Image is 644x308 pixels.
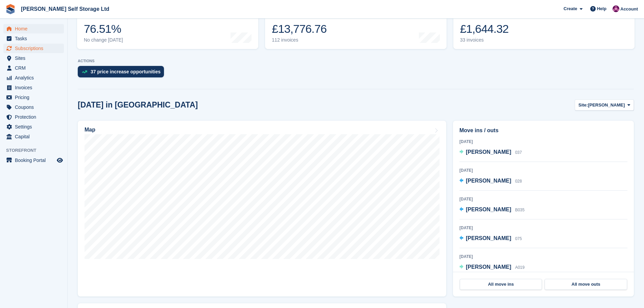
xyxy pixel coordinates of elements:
a: Awaiting payment £1,644.32 33 invoices [453,6,635,49]
p: ACTIONS [78,59,634,63]
div: [DATE] [459,254,627,260]
div: £13,776.76 [272,22,327,36]
a: menu [3,102,64,112]
span: 075 [515,236,522,241]
h2: Move ins / outs [459,126,627,135]
span: [PERSON_NAME] [466,207,511,212]
a: menu [3,24,64,33]
a: menu [3,44,64,53]
a: menu [3,53,64,63]
a: [PERSON_NAME] Self Storage Ltd [18,3,112,15]
div: No change [DATE] [84,37,123,43]
a: Month-to-date sales £13,776.76 112 invoices [265,6,446,49]
span: 028 [515,179,522,184]
a: menu [3,34,64,43]
div: [DATE] [459,196,627,202]
h2: Map [85,127,95,133]
span: Booking Portal [15,156,55,165]
div: [DATE] [459,167,627,173]
a: [PERSON_NAME] 075 [459,234,522,243]
span: Protection [15,112,55,122]
span: Tasks [15,34,55,43]
a: [PERSON_NAME] 028 [459,177,522,186]
span: Invoices [15,83,55,92]
span: Help [597,5,606,12]
a: menu [3,73,64,82]
span: Create [564,5,577,12]
span: [PERSON_NAME] [466,178,511,184]
a: [PERSON_NAME] 037 [459,148,522,157]
button: Site: [PERSON_NAME] [575,99,634,111]
span: Storefront [6,147,67,154]
a: 37 price increase opportunities [78,66,167,81]
a: [PERSON_NAME] A019 [459,263,525,272]
div: 76.51% [84,22,123,36]
a: menu [3,132,64,141]
span: [PERSON_NAME] [466,235,511,241]
span: Site: [578,102,588,109]
a: All move outs [545,279,627,290]
span: Account [620,6,638,13]
a: Occupancy 76.51% No change [DATE] [77,6,258,49]
span: [PERSON_NAME] [466,264,511,270]
span: A019 [515,265,525,270]
div: [DATE] [459,225,627,231]
img: price_increase_opportunities-93ffe204e8149a01c8c9dc8f82e8f89637d9d84a8eef4429ea346261dce0b2c0.svg [82,70,87,73]
a: menu [3,83,64,92]
span: [PERSON_NAME] [466,149,511,155]
span: 037 [515,150,522,155]
a: menu [3,156,64,165]
span: Settings [15,122,55,132]
span: Home [15,24,55,33]
span: Analytics [15,73,55,82]
a: Map [78,121,446,297]
a: menu [3,93,64,102]
a: All move ins [460,279,542,290]
span: Coupons [15,102,55,112]
span: Pricing [15,93,55,102]
span: Sites [15,53,55,63]
div: £1,644.32 [460,22,509,36]
span: Subscriptions [15,44,55,53]
a: [PERSON_NAME] B035 [459,206,525,214]
div: 37 price increase opportunities [91,69,161,74]
div: [DATE] [459,139,627,145]
img: Lydia Wild [613,5,619,12]
span: B035 [515,208,525,212]
a: Preview store [56,156,64,164]
a: menu [3,122,64,132]
div: 112 invoices [272,37,327,43]
span: [PERSON_NAME] [588,102,625,109]
a: menu [3,63,64,73]
span: Capital [15,132,55,141]
div: 33 invoices [460,37,509,43]
h2: [DATE] in [GEOGRAPHIC_DATA] [78,100,198,110]
a: menu [3,112,64,122]
span: CRM [15,63,55,73]
img: stora-icon-8386f47178a22dfd0bd8f6a31ec36ba5ce8667c1dd55bd0f319d3a0aa187defe.svg [5,4,16,14]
